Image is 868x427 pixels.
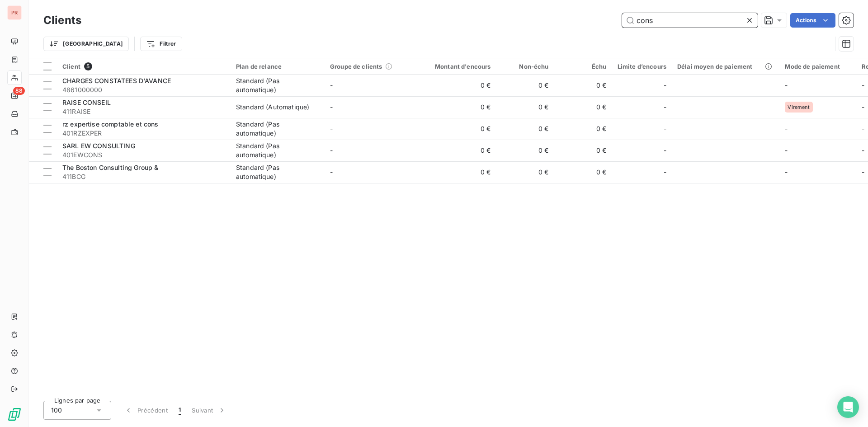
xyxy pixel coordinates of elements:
span: - [862,125,864,132]
span: 100 [51,406,62,415]
span: - [664,124,666,133]
span: - [330,146,333,154]
span: 4861000000 [62,85,225,94]
div: Open Intercom Messenger [837,396,859,418]
button: Filtrer [140,37,182,51]
span: - [664,81,666,90]
span: - [785,168,788,176]
div: Standard (Pas automatique) [236,76,319,94]
button: 1 [173,401,186,420]
span: Virement [788,104,810,110]
span: SARL EW CONSULTING [62,142,135,150]
h3: Clients [43,12,81,28]
span: - [862,81,864,89]
td: 0 € [554,161,612,183]
td: 0 € [496,118,554,140]
span: 88 [13,87,25,95]
span: - [785,146,788,154]
span: - [664,146,666,155]
span: - [664,103,666,112]
div: Limite d’encours [618,63,666,70]
span: CHARGES CONSTATEES D'AVANCE [62,77,171,84]
span: 401EWCONS [62,150,225,160]
div: PR [7,5,22,20]
td: 0 € [496,75,554,96]
button: Suivant [186,401,232,420]
span: RAISE CONSEIL [62,99,111,106]
td: 0 € [554,75,612,96]
span: - [862,103,864,111]
td: 0 € [419,75,496,96]
input: Rechercher [622,13,758,28]
td: 0 € [419,140,496,161]
div: Standard (Pas automatique) [236,141,319,160]
td: 0 € [496,96,554,118]
span: 411BCG [62,172,225,181]
span: - [862,168,864,176]
span: Client [62,63,80,70]
div: Montant d'encours [424,63,491,70]
span: - [664,168,666,177]
span: - [785,125,788,132]
span: The Boston Consulting Group & [62,164,158,171]
div: Standard (Automatique) [236,103,309,112]
span: 401RZEXPER [62,129,225,138]
span: 5 [84,62,92,70]
span: 411RAISE [62,107,225,116]
td: 0 € [419,96,496,118]
div: Non-échu [502,63,549,70]
span: Groupe de clients [330,63,382,70]
span: - [330,81,333,89]
span: 1 [179,406,181,415]
span: rz expertise comptable et cons [62,120,159,128]
span: - [862,146,864,154]
button: Précédent [118,401,173,420]
td: 0 € [554,118,612,140]
div: Standard (Pas automatique) [236,163,319,181]
div: Standard (Pas automatique) [236,120,319,138]
span: - [330,125,333,132]
td: 0 € [419,118,496,140]
span: - [330,103,333,111]
span: - [785,81,788,89]
div: Plan de relance [236,63,319,70]
div: Échu [560,63,607,70]
td: 0 € [419,161,496,183]
button: [GEOGRAPHIC_DATA] [43,37,129,51]
img: Logo LeanPay [7,407,22,422]
div: Délai moyen de paiement [677,63,774,70]
button: Actions [790,13,835,28]
td: 0 € [554,140,612,161]
td: 0 € [554,96,612,118]
td: 0 € [496,161,554,183]
td: 0 € [496,140,554,161]
span: - [330,168,333,176]
div: Mode de paiement [785,63,850,70]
